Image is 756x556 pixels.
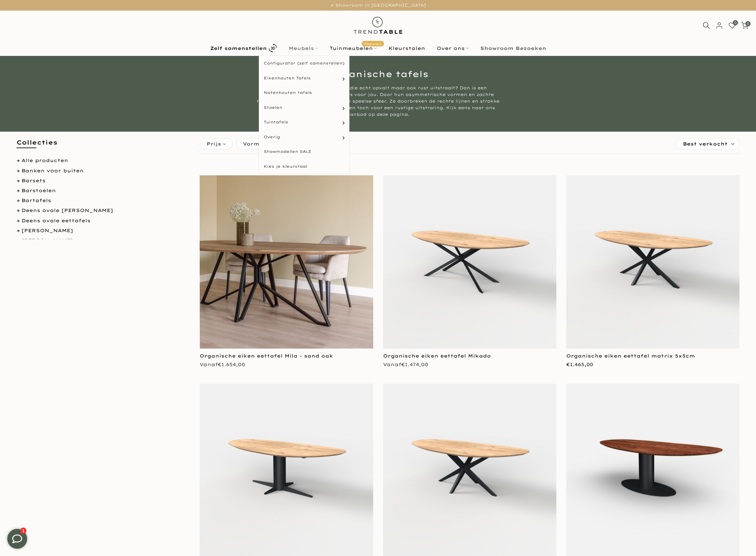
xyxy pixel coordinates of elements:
[566,353,695,359] a: Organische eiken eettafel matrix 5x5cm
[21,207,113,213] a: Deens ovale [PERSON_NAME]
[264,105,282,110] span: Stoelen
[264,134,280,140] span: Overig
[243,140,259,148] span: Vorm
[204,42,283,54] a: Zelf samenstellen
[210,46,267,51] b: Zelf samenstellen
[21,168,84,174] a: Banken voor buiten
[383,353,491,359] a: Organische eiken eettafel Mikado
[1,522,34,555] iframe: toggle-frame
[382,44,431,52] a: Kleurstalen
[200,362,245,367] span: Vanaf
[264,75,311,81] span: Eikenhouten Tafels
[259,130,349,145] a: Overig
[383,362,428,367] span: Vanaf
[259,85,349,100] a: Notenhouten tafels
[741,22,748,29] a: 0
[324,44,382,52] a: TuinmeubelenPopulair
[21,178,46,184] a: Barsets
[21,197,51,203] a: Bartafels
[218,362,245,367] span: €1.654,00
[676,139,739,149] label: Sorteren:Best verkocht
[8,2,748,9] p: ✔ Showroom in [GEOGRAPHIC_DATA]
[21,188,56,193] a: Barstoelen
[474,44,552,52] a: Showroom Bezoeken
[17,138,190,153] h5: Collecties
[745,21,750,26] span: 0
[566,362,593,367] span: €1.465,00
[21,228,73,234] a: [PERSON_NAME]
[683,139,728,149] span: Best verkocht
[480,46,546,51] b: Showroom Bezoeken
[264,119,288,125] span: Tuintafels
[200,353,333,359] a: Organische eiken eettafel Mila - sand oak
[259,100,349,115] a: Stoelen
[259,71,349,86] a: Eikenhouten Tafels
[21,237,73,243] a: [PERSON_NAME]
[259,56,349,71] a: Configurator (zelf samenstellen)
[185,70,572,78] h1: Organische tafels
[259,115,349,130] a: Tuintafels
[349,11,407,40] img: trend-table
[362,41,384,46] span: Populair
[21,218,91,224] a: Deens ovale eettafels
[401,362,428,367] span: €1.474,00
[254,85,502,118] div: Op zoek naar een nieuwe tafel die echt opvalt maar ook rust uitstraalt? Dan is een organische eet...
[733,20,738,25] span: 0
[431,44,474,52] a: Over ons
[259,144,349,159] a: Showmodellen SALE
[207,140,221,148] span: Prijs
[729,22,736,29] a: 0
[21,157,68,163] a: Alle producten
[259,159,349,174] a: Kies je kleurstaal
[283,44,324,52] a: Meubels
